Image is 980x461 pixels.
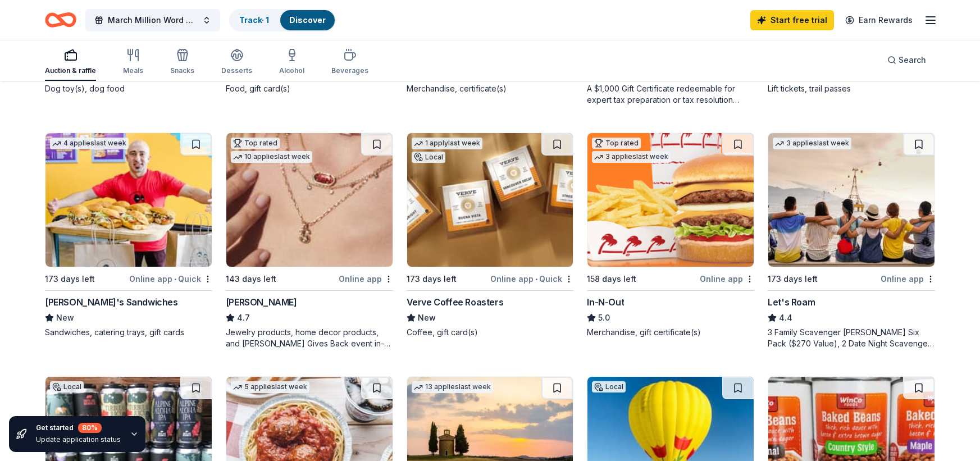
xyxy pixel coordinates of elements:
[50,381,84,392] div: Local
[229,9,336,31] button: Track· 1Discover
[45,66,96,75] div: Auction & raffle
[45,133,212,267] img: Image for Ike's Sandwiches
[226,133,393,267] img: Image for Kendra Scott
[226,83,393,94] div: Food, gift card(s)
[587,295,624,309] div: In-N-Out
[768,83,935,94] div: Lift tickets, trail passes
[239,15,269,25] a: Track· 1
[226,295,297,309] div: [PERSON_NAME]
[170,66,194,75] div: Snacks
[407,83,574,94] div: Merchandise, certificate(s)
[36,423,121,433] div: Get started
[289,15,326,25] a: Discover
[899,53,926,67] span: Search
[226,133,393,349] a: Image for Kendra ScottTop rated10 applieslast week143 days leftOnline app[PERSON_NAME]4.7Jewelry ...
[881,272,935,286] div: Online app
[78,423,102,433] div: 80 %
[592,151,671,163] div: 3 applies last week
[56,311,74,325] span: New
[45,327,212,338] div: Sandwiches, catering trays, gift cards
[587,327,754,338] div: Merchandise, gift certificate(s)
[700,272,754,286] div: Online app
[36,435,121,444] div: Update application status
[170,44,194,81] button: Snacks
[412,138,482,149] div: 1 apply last week
[407,133,574,338] a: Image for Verve Coffee Roasters1 applylast weekLocal173 days leftOnline app•QuickVerve Coffee Roa...
[45,7,76,33] a: Home
[85,9,220,31] button: March Million Word Madness
[339,272,393,286] div: Online app
[279,66,304,75] div: Alcohol
[412,152,445,163] div: Local
[45,44,96,81] button: Auction & raffle
[45,272,95,286] div: 173 days left
[123,66,143,75] div: Meals
[45,133,212,338] a: Image for Ike's Sandwiches4 applieslast week173 days leftOnline app•Quick[PERSON_NAME]'s Sandwich...
[231,151,312,163] div: 10 applies last week
[129,272,212,286] div: Online app Quick
[226,327,393,349] div: Jewelry products, home decor products, and [PERSON_NAME] Gives Back event in-store or online (or ...
[407,272,457,286] div: 173 days left
[174,275,176,284] span: •
[768,327,935,349] div: 3 Family Scavenger [PERSON_NAME] Six Pack ($270 Value), 2 Date Night Scavenger [PERSON_NAME] Two ...
[768,133,935,267] img: Image for Let's Roam
[407,295,504,309] div: Verve Coffee Roasters
[838,10,919,30] a: Earn Rewards
[279,44,304,81] button: Alcohol
[237,311,250,325] span: 4.7
[768,133,935,349] a: Image for Let's Roam3 applieslast week173 days leftOnline appLet's Roam4.43 Family Scavenger [PER...
[226,272,276,286] div: 143 days left
[587,272,636,286] div: 158 days left
[773,138,851,149] div: 3 applies last week
[407,133,573,267] img: Image for Verve Coffee Roasters
[221,44,252,81] button: Desserts
[231,381,309,393] div: 5 applies last week
[779,311,792,325] span: 4.4
[50,138,129,149] div: 4 applies last week
[878,49,935,71] button: Search
[221,66,252,75] div: Desserts
[45,83,212,94] div: Dog toy(s), dog food
[535,275,537,284] span: •
[418,311,436,325] span: New
[587,83,754,106] div: A $1,000 Gift Certificate redeemable for expert tax preparation or tax resolution services—recipi...
[231,138,280,149] div: Top rated
[108,13,198,27] span: March Million Word Madness
[412,381,493,393] div: 13 applies last week
[331,44,368,81] button: Beverages
[750,10,834,30] a: Start free trial
[407,327,574,338] div: Coffee, gift card(s)
[768,272,818,286] div: 173 days left
[592,381,626,392] div: Local
[592,138,641,149] div: Top rated
[768,295,815,309] div: Let's Roam
[45,295,178,309] div: [PERSON_NAME]'s Sandwiches
[490,272,573,286] div: Online app Quick
[587,133,754,267] img: Image for In-N-Out
[123,44,143,81] button: Meals
[587,133,754,338] a: Image for In-N-OutTop rated3 applieslast week158 days leftOnline appIn-N-Out5.0Merchandise, gift ...
[598,311,610,325] span: 5.0
[331,66,368,75] div: Beverages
